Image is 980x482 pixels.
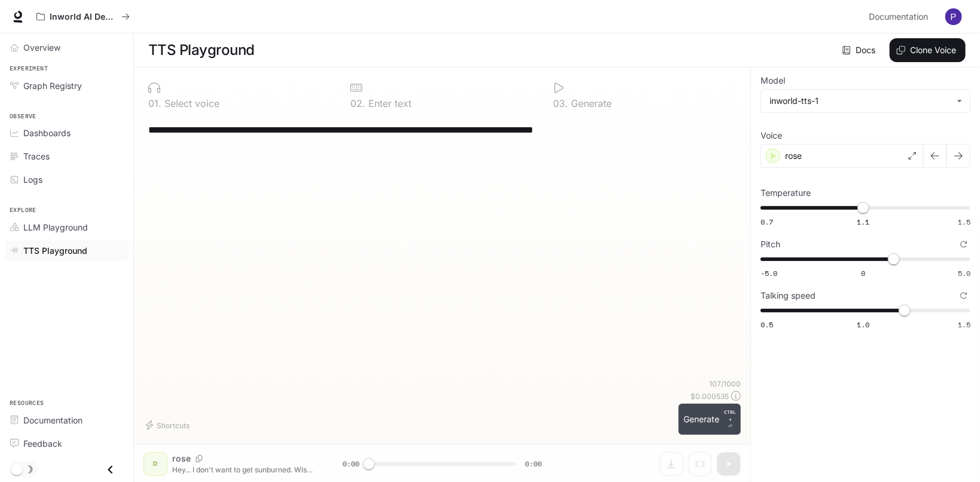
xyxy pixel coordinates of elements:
[50,12,117,22] p: Inworld AI Demos
[761,240,780,248] p: Pitch
[761,90,970,112] div: inworld-tts-1
[5,146,129,167] a: Traces
[144,416,194,435] button: Shortcuts
[31,5,135,29] button: All workspaces
[23,414,83,426] span: Documentation
[23,244,87,257] span: TTS Playground
[5,75,129,96] a: Graph Registry
[709,379,741,389] p: 107 / 1000
[23,221,88,234] span: LLM Playground
[568,99,612,108] p: Generate
[958,217,970,227] span: 1.5
[23,150,50,162] span: Traces
[761,217,773,227] span: 0.7
[761,320,773,330] span: 0.5
[23,127,71,139] span: Dashboards
[724,409,736,423] p: CTRL +
[691,391,729,401] p: $ 0.000535
[857,320,869,330] span: 1.0
[350,99,365,108] p: 0 2 .
[5,240,129,261] a: TTS Playground
[785,150,802,162] p: rose
[857,217,869,227] span: 1.1
[97,458,124,482] button: Close drawer
[761,131,782,140] p: Voice
[5,122,129,143] a: Dashboards
[864,5,937,29] a: Documentation
[23,173,42,186] span: Logs
[840,38,880,62] a: Docs
[770,95,951,107] div: inworld-tts-1
[761,268,777,278] span: -5.0
[5,433,129,454] a: Feedback
[761,76,785,85] p: Model
[5,169,129,190] a: Logs
[890,38,966,62] button: Clone Voice
[958,320,970,330] span: 1.5
[23,79,82,92] span: Graph Registry
[148,38,255,62] h1: TTS Playground
[161,99,219,108] p: Select voice
[869,10,928,24] span: Documentation
[148,99,161,108] p: 0 1 .
[958,268,970,278] span: 5.0
[23,437,62,450] span: Feedback
[5,217,129,238] a: LLM Playground
[945,8,962,25] img: User avatar
[724,409,736,430] p: ⏎
[5,410,129,431] a: Documentation
[553,99,568,108] p: 0 3 .
[942,5,966,29] button: User avatar
[761,291,816,300] p: Talking speed
[957,289,970,302] button: Reset to default
[957,238,970,251] button: Reset to default
[761,189,811,197] p: Temperature
[23,41,60,54] span: Overview
[11,462,23,475] span: Dark mode toggle
[679,404,741,435] button: GenerateCTRL +⏎
[365,99,411,108] p: Enter text
[861,268,865,278] span: 0
[5,37,129,58] a: Overview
